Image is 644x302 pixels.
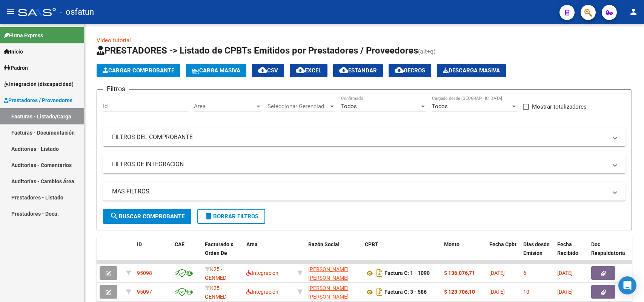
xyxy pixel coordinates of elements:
datatable-header-cell: Area [243,236,294,270]
datatable-header-cell: Doc Respaldatoria [588,236,633,270]
span: Todos [341,103,357,110]
span: - osfatun [60,4,94,20]
mat-icon: cloud_download [258,66,267,75]
span: Razón Social [308,241,340,247]
button: Descarga Masiva [437,64,506,77]
datatable-header-cell: Facturado x Orden De [202,236,243,270]
span: [DATE] [489,270,505,276]
button: Carga Masiva [186,64,246,77]
span: Area [194,103,255,110]
span: Integración [246,270,278,276]
span: Fecha Recibido [557,241,578,256]
button: Gecros [389,64,431,77]
mat-panel-title: FILTROS DEL COMPROBANTE [112,133,607,141]
span: Estandar [339,67,377,74]
span: [DATE] [557,270,573,276]
span: Seleccionar Gerenciador [267,103,329,110]
span: Padrón [4,64,28,72]
mat-expansion-panel-header: FILTROS DE INTEGRACION [103,155,626,173]
datatable-header-cell: Fecha Cpbt [486,236,520,270]
div: 27374364117 [308,284,359,300]
span: Gecros [395,67,425,74]
datatable-header-cell: CAE [172,236,202,270]
button: EXCEL [290,64,327,77]
button: Estandar [333,64,383,77]
span: ID [137,241,142,247]
span: Fecha Cpbt [489,241,516,247]
a: Video tutorial [97,37,131,44]
datatable-header-cell: Monto [441,236,486,270]
span: Todos [432,103,448,110]
button: Cargar Comprobante [97,64,180,77]
mat-panel-title: FILTROS DE INTEGRACION [112,160,607,169]
strong: $ 136.076,71 [444,270,475,276]
span: CAE [175,241,184,247]
strong: Factura C: 1 - 1090 [384,270,430,276]
div: Open Intercom Messenger [618,276,636,294]
span: (alt+q) [418,48,436,55]
span: Monto [444,241,460,247]
span: [DATE] [489,289,505,295]
i: Descargar documento [375,286,384,298]
strong: Factura C: 3 - 586 [384,289,427,295]
span: K25 - GENMED [205,285,226,300]
span: [PERSON_NAME] [PERSON_NAME] [308,285,349,300]
button: Buscar Comprobante [103,209,191,224]
span: EXCEL [296,67,321,74]
button: Borrar Filtros [197,209,265,224]
span: Integración (discapacidad) [4,80,74,88]
h3: Filtros [103,84,129,94]
span: Firma Express [4,31,43,40]
mat-icon: cloud_download [395,66,404,75]
datatable-header-cell: Días desde Emisión [520,236,554,270]
span: Descarga Masiva [443,67,500,74]
span: Borrar Filtros [204,213,258,220]
span: Area [246,241,258,247]
mat-icon: search [110,212,119,221]
mat-expansion-panel-header: FILTROS DEL COMPROBANTE [103,128,626,146]
datatable-header-cell: Fecha Recibido [554,236,588,270]
i: Descargar documento [375,267,384,279]
mat-icon: cloud_download [339,66,348,75]
span: Integración [246,289,278,295]
span: CPBT [365,241,378,247]
span: Inicio [4,48,23,56]
mat-icon: menu [6,7,15,16]
mat-icon: delete [204,212,213,221]
mat-icon: cloud_download [296,66,305,75]
span: 10 [523,289,529,295]
mat-panel-title: MAS FILTROS [112,187,607,196]
strong: $ 123.706,10 [444,289,475,295]
span: 6 [523,270,526,276]
datatable-header-cell: ID [134,236,172,270]
button: CSV [252,64,284,77]
span: [DATE] [557,289,573,295]
span: Buscar Comprobante [110,213,184,220]
datatable-header-cell: Razón Social [305,236,362,270]
span: Días desde Emisión [523,241,550,256]
span: Carga Masiva [192,67,240,74]
span: Doc Respaldatoria [591,241,625,256]
span: Cargar Comprobante [103,67,174,74]
span: Prestadores / Proveedores [4,96,72,104]
datatable-header-cell: CPBT [362,236,441,270]
mat-expansion-panel-header: MAS FILTROS [103,182,626,201]
span: Facturado x Orden De [205,241,233,256]
span: PRESTADORES -> Listado de CPBTs Emitidos por Prestadores / Proveedores [97,45,418,56]
span: [PERSON_NAME] [PERSON_NAME] [308,266,349,281]
span: K25 - GENMED [205,266,226,281]
span: Mostrar totalizadores [532,102,587,111]
span: CSV [258,67,278,74]
mat-icon: person [629,7,638,16]
div: 27317052230 [308,265,359,281]
app-download-masive: Descarga masiva de comprobantes (adjuntos) [437,64,506,77]
span: 95097 [137,289,152,295]
span: 95098 [137,270,152,276]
